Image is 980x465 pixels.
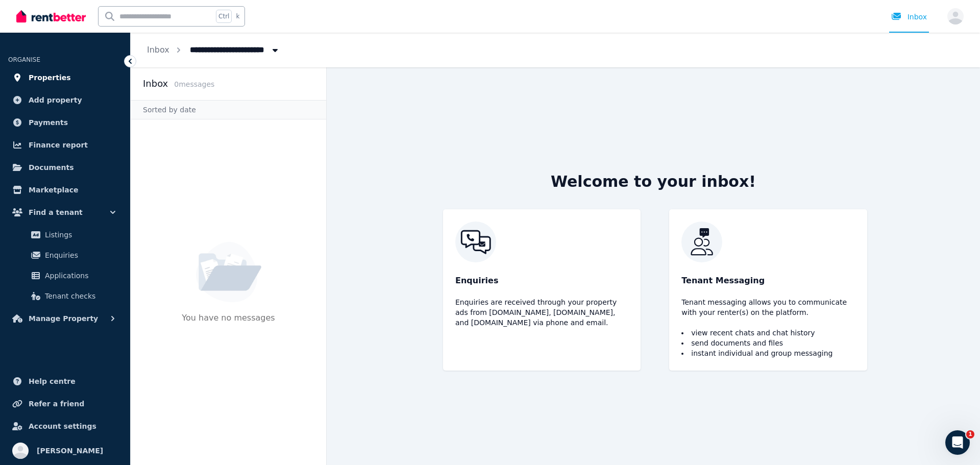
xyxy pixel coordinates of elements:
a: Properties [8,67,122,88]
a: Refer a friend [8,394,122,414]
a: Payments [8,112,122,133]
span: Help centre [29,375,76,387]
li: send documents and files [681,338,854,348]
a: Enquiries [12,245,118,265]
a: Inbox [147,45,169,55]
button: Manage Property [8,308,122,329]
span: Listings [45,229,114,241]
span: 0 message s [174,80,214,88]
a: Add property [8,90,122,110]
span: Properties [29,71,71,84]
span: ORGANISE [8,56,40,63]
li: instant individual and group messaging [681,348,854,358]
span: Account settings [29,420,96,432]
iframe: Intercom live chat [945,430,970,455]
span: [PERSON_NAME] [37,445,103,457]
span: k [236,12,239,20]
span: Manage Property [29,312,98,325]
a: Listings [12,225,118,245]
button: Find a tenant [8,202,122,223]
span: Documents [29,161,74,174]
img: RentBetter Inbox [455,222,628,262]
a: Help centre [8,371,122,391]
span: Tenant Messaging [681,275,765,287]
span: Marketplace [29,184,78,196]
span: 1 [966,430,974,438]
a: Account settings [8,416,122,436]
p: Tenant messaging allows you to communicate with your renter(s) on the platform. [681,297,854,317]
a: Documents [8,157,122,178]
span: Find a tenant [29,206,83,218]
h2: Inbox [143,77,168,91]
span: Ctrl [216,10,232,23]
img: No Message Available [196,242,261,302]
p: Enquiries [455,275,628,287]
a: Applications [12,265,118,286]
span: Payments [29,116,68,129]
img: RentBetter [16,9,86,24]
span: Add property [29,94,82,106]
span: Refer a friend [29,398,84,410]
div: Sorted by date [131,100,326,119]
p: You have no messages [182,312,275,342]
p: Enquiries are received through your property ads from [DOMAIN_NAME], [DOMAIN_NAME], and [DOMAIN_N... [455,297,628,328]
div: Inbox [891,12,927,22]
h2: Welcome to your inbox! [551,173,756,191]
nav: Breadcrumb [131,33,297,67]
span: Tenant checks [45,290,114,302]
a: Marketplace [8,180,122,200]
img: RentBetter Inbox [681,222,854,262]
span: Finance report [29,139,88,151]
a: Finance report [8,135,122,155]
li: view recent chats and chat history [681,328,854,338]
span: Enquiries [45,249,114,261]
span: Applications [45,270,114,282]
a: Tenant checks [12,286,118,306]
